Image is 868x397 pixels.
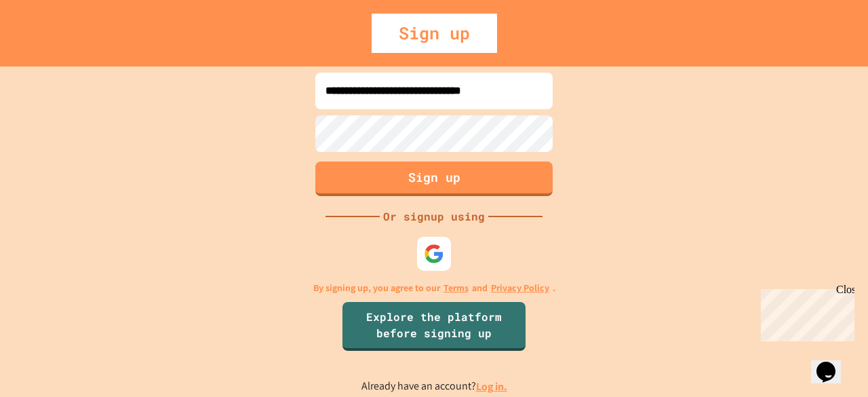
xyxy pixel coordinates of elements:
div: Sign up [372,14,497,53]
iframe: chat widget [755,284,854,341]
button: Sign up [315,162,553,196]
div: Chat with us now!Close [5,5,94,86]
iframe: chat widget [811,343,854,383]
a: Explore the platform before signing up [342,302,526,351]
a: Terms [443,281,469,295]
a: Log in. [476,379,507,394]
p: By signing up, you agree to our and . [313,281,555,295]
a: Privacy Policy [491,281,549,295]
div: Or signup using [380,208,488,225]
p: Already have an account? [361,378,507,395]
img: google-icon.svg [424,244,444,264]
